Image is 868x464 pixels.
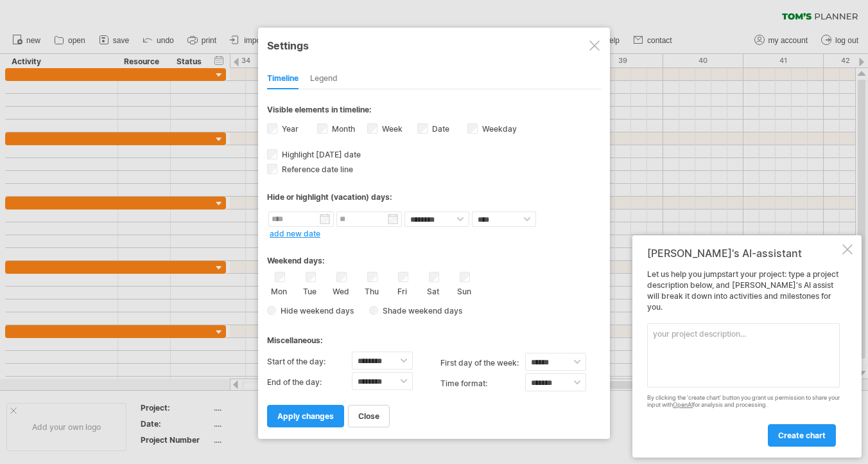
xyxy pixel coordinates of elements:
[394,284,410,296] label: Fri
[267,69,299,89] div: Timeline
[333,284,349,296] label: Wed
[673,401,693,408] a: OpenAI
[440,373,525,394] label: Time format:
[276,306,354,316] span: Hide weekend days
[378,306,462,316] span: Shade weekend days
[480,124,517,134] label: Weekday
[279,150,361,159] span: Highlight [DATE] date
[267,192,601,202] div: Hide or highlight (vacation) days:
[647,247,840,260] div: [PERSON_NAME]'s AI-assistant
[425,284,441,296] label: Sat
[277,411,334,421] span: apply changes
[329,124,355,134] label: Month
[267,352,352,372] label: Start of the day:
[768,424,836,447] a: create chart
[267,33,601,57] div: Settings
[456,284,472,296] label: Sun
[778,431,826,440] span: create chart
[310,69,338,89] div: Legend
[267,405,344,427] a: apply changes
[348,405,390,427] a: close
[267,372,352,393] label: End of the day:
[379,124,403,134] label: Week
[647,395,840,409] div: By clicking the 'create chart' button you grant us permission to share your input with for analys...
[440,353,525,373] label: first day of the week:
[267,244,601,269] div: Weekend days:
[358,411,379,421] span: close
[267,323,601,348] div: Miscellaneous:
[363,284,379,296] label: Thu
[430,124,449,134] label: Date
[270,229,320,238] a: add new date
[271,284,287,296] label: Mon
[279,124,299,134] label: Year
[302,284,318,296] label: Tue
[279,165,353,174] span: Reference date line
[267,105,601,118] div: Visible elements in timeline:
[647,269,840,446] div: Let us help you jumpstart your project: type a project description below, and [PERSON_NAME]'s AI ...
